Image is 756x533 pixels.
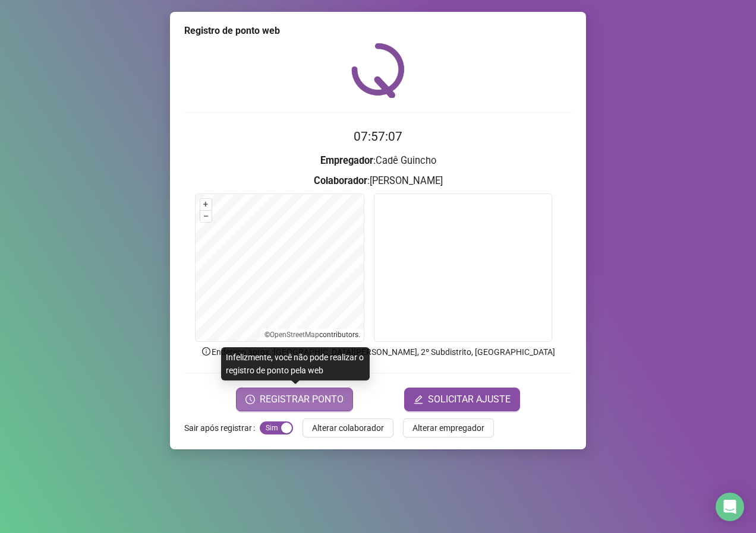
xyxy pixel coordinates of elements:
[184,345,572,358] p: Endereço aprox. : [GEOGRAPHIC_DATA][PERSON_NAME], 2º Subdistrito, [GEOGRAPHIC_DATA]
[184,153,572,169] h3: : Cadê Guincho
[260,392,344,407] span: REGISTRAR PONTO
[428,392,511,407] span: SOLICITAR AJUSTE
[404,388,520,411] button: editSOLICITAR AJUSTE
[184,418,260,437] label: Sair após registrar
[270,331,319,339] a: OpenStreetMap
[312,421,384,434] span: Alterar colaborador
[351,43,405,98] img: QRPoint
[245,395,255,404] span: clock-circle
[716,493,744,521] div: Open Intercom Messenger
[264,331,360,339] li: © contributors.
[354,129,402,144] time: 07:57:07
[303,418,393,437] button: Alterar colaborador
[221,347,370,380] div: Infelizmente, você não pode realizar o registro de ponto pela web
[236,388,353,411] button: REGISTRAR PONTO
[184,24,572,38] div: Registro de ponto web
[200,199,212,210] button: +
[314,175,367,186] strong: Colaborador
[414,395,423,404] span: edit
[412,421,484,434] span: Alterar empregador
[184,173,572,189] h3: : [PERSON_NAME]
[403,418,494,437] button: Alterar empregador
[320,155,373,166] strong: Empregador
[201,346,212,357] span: info-circle
[200,211,212,222] button: –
